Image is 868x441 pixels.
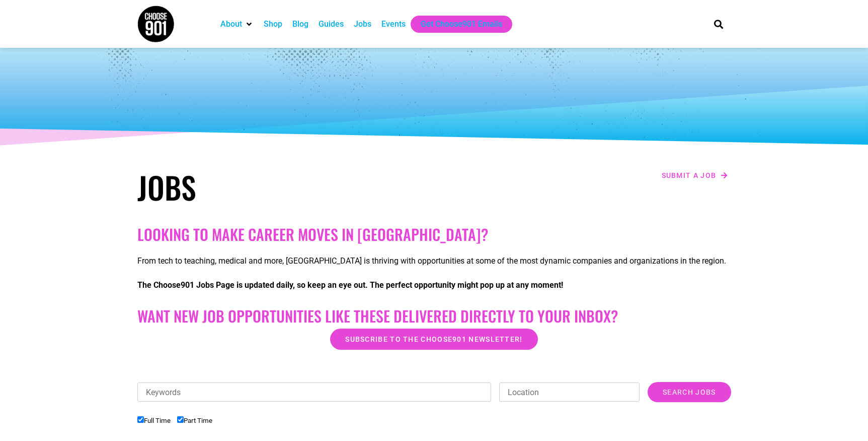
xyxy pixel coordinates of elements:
a: Shop [264,18,282,30]
span: Subscribe to the Choose901 newsletter! [345,336,522,343]
span: Submit a job [662,172,717,179]
div: About [215,16,259,33]
input: Part Time [177,416,184,423]
h1: Jobs [137,169,429,205]
label: Full Time [137,417,171,424]
a: Submit a job [659,169,731,182]
input: Full Time [137,416,144,423]
h2: Want New Job Opportunities like these Delivered Directly to your Inbox? [137,307,731,325]
p: From tech to teaching, medical and more, [GEOGRAPHIC_DATA] is thriving with opportunities at some... [137,255,731,267]
nav: Main nav [215,16,696,33]
a: About [220,18,242,30]
a: Jobs [354,18,371,30]
a: Guides [319,18,344,30]
h2: Looking to make career moves in [GEOGRAPHIC_DATA]? [137,225,731,243]
input: Keywords [137,383,492,402]
input: Search Jobs [648,382,731,402]
strong: The Choose901 Jobs Page is updated daily, so keep an eye out. The perfect opportunity might pop u... [137,280,563,290]
input: Location [499,383,640,402]
a: Events [381,18,406,30]
a: Subscribe to the Choose901 newsletter! [330,329,537,350]
a: Blog [292,18,308,30]
a: Get Choose901 Emails [421,18,502,30]
div: Search [710,16,727,32]
label: Part Time [177,417,212,424]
